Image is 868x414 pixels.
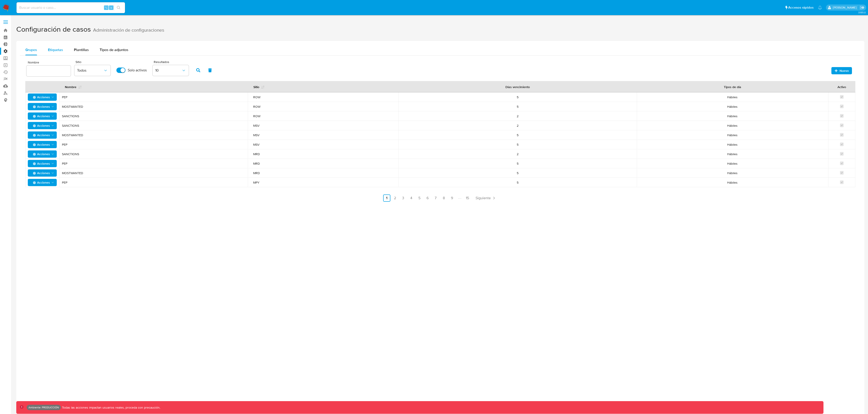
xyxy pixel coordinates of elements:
[111,5,112,10] span: s
[833,5,858,10] p: leandrojossue.ramirez@mercadolibre.com.co
[860,5,865,10] a: Salir
[61,405,160,410] p: Todas las acciones impactan usuarios reales, proceda con precaución.
[114,5,123,11] button: search-icon
[104,5,108,10] span: ⌥
[28,407,59,408] p: Ambiente: PRODUCCIÓN
[17,5,125,11] input: Buscar usuario o caso...
[818,6,822,9] a: Notificaciones
[788,5,814,10] span: Accesos rápidos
